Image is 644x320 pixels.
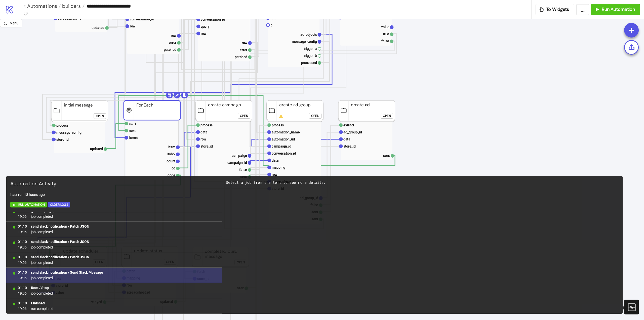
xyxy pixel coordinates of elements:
text: query [201,24,210,28]
span: 01.10 [18,239,27,244]
span: 01.10 [18,300,27,306]
button: Older Logs [48,202,70,207]
text: row [171,33,177,38]
span: Run Automation [18,202,45,208]
b: Root / Stop [31,286,49,290]
text: data [343,137,350,141]
span: builders [61,3,81,9]
span: 19:06 [18,275,27,281]
text: process [56,123,68,127]
text: store_id [343,144,356,148]
span: 01.10 [18,285,27,291]
span: job completed [31,260,89,265]
button: Open [94,113,106,119]
text: store_id [56,137,69,141]
span: radius-bottomright [4,21,8,25]
div: Automation Activity [8,178,220,190]
span: 19:06 [18,291,27,296]
text: conversation_id [272,151,296,155]
span: run completed [31,306,53,311]
text: data [272,158,279,162]
text: items [129,136,138,140]
text: conversation_id [201,17,225,21]
a: builders [61,4,85,9]
span: job completed [31,244,89,250]
div: Older Logs [50,202,68,208]
span: To Widgets [546,7,569,12]
text: row [200,137,206,141]
text: row [272,172,277,176]
button: Open [381,113,393,119]
text: extract [343,123,354,127]
span: 19:06 [18,260,27,265]
div: Open [96,113,104,119]
span: job completed [31,214,69,219]
span: job completed [31,275,103,281]
text: value [381,25,389,29]
text: ad_objects [300,32,317,37]
span: job completed [31,291,53,296]
text: ad_group_id [343,130,362,134]
div: Last run: 18 hours ago [8,190,220,199]
button: To Widgets [536,4,575,15]
text: row [130,24,136,28]
span: Run Automation [602,7,635,12]
text: index [167,152,175,156]
text: start [129,122,136,126]
div: Select a job from the left to see more details. [226,180,619,185]
text: campaign_id [227,161,247,165]
button: Open [309,113,321,119]
button: Run Automation [10,202,47,207]
span: 19:06 [18,214,27,219]
text: automation_name [272,130,300,134]
text: store_id [200,144,213,148]
button: Open [238,113,250,119]
text: mapping [272,165,285,169]
text: message_config [292,40,317,44]
b: send slack notification / Patch JSON [31,224,89,228]
text: automation_url [272,137,295,141]
span: 01.10 [18,224,27,229]
span: 19:06 [18,229,27,235]
div: Open [240,113,248,119]
span: Menu [10,21,18,25]
text: process [272,123,284,127]
b: send slack notification / Patch JSON [31,240,89,244]
span: 19:06 [18,306,27,311]
text: count [167,159,175,163]
span: 01.10 [18,270,27,275]
text: item [168,145,175,149]
button: ... [576,4,589,15]
text: data [200,130,208,134]
b: Finished [31,301,45,305]
div: Open [383,113,391,119]
text: row [242,41,248,45]
text: next [129,129,136,133]
b: send slack notification / Send Slack Message [31,270,103,274]
text: row [201,31,207,35]
text: conversation_id [130,17,154,21]
text: campaign_id [272,144,291,148]
span: job completed [31,229,89,235]
text: campaign [232,154,247,158]
span: 01.10 [18,254,27,260]
text: process [200,123,213,127]
b: send slack notification / Patch JSON [31,255,89,259]
div: Open [311,113,319,119]
text: b [270,23,272,27]
text: message_config [56,130,82,134]
a: < Automations [23,4,61,9]
button: Run Automation [591,4,640,15]
span: 19:06 [18,244,27,250]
